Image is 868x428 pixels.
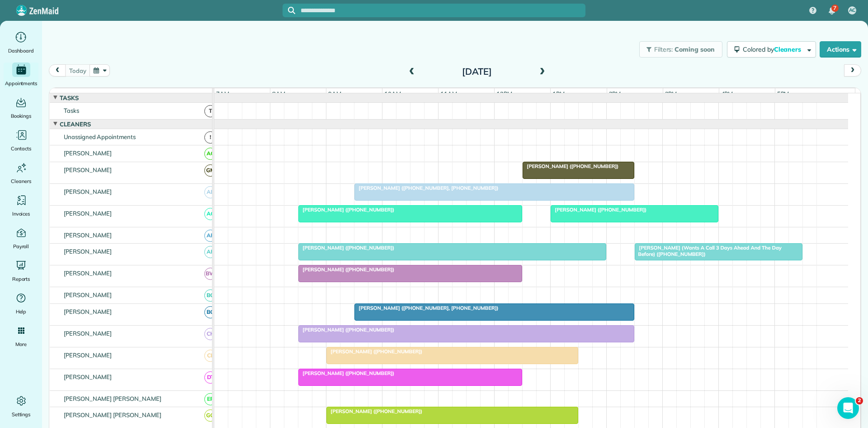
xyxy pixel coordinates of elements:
span: [PERSON_NAME] [62,373,114,380]
span: [PERSON_NAME] [62,248,114,255]
span: Tasks [58,94,80,101]
span: 4pm [719,90,735,97]
span: GG [204,409,217,422]
a: Contacts [4,128,38,153]
a: Dashboard [4,30,38,55]
span: [PERSON_NAME] ([PHONE_NUMBER], [PHONE_NUMBER]) [354,185,499,191]
span: 5pm [775,90,791,97]
span: [PERSON_NAME] ([PHONE_NUMBER]) [298,266,395,273]
h2: [DATE] [420,67,533,77]
span: GM [204,164,217,177]
span: CH [204,328,217,340]
span: AC [849,7,856,14]
span: 8am [270,90,287,97]
span: [PERSON_NAME] [62,166,114,173]
svg: Focus search [288,7,295,14]
span: [PERSON_NAME] [62,330,114,337]
span: ! [204,131,217,144]
span: Filters: [654,45,673,53]
a: Bookings [4,95,38,120]
span: [PERSON_NAME] [62,291,114,298]
span: 1pm [551,90,566,97]
div: 7 unread notifications [822,1,841,21]
button: Colored byCleaners [727,41,816,58]
span: 12pm [495,90,514,97]
span: Colored by [743,45,804,53]
a: Reports [4,258,38,284]
span: AC [204,148,217,160]
span: 3pm [663,90,679,97]
span: Help [16,307,27,316]
span: 10am [382,90,403,97]
span: T [204,105,217,117]
span: [PERSON_NAME] [62,210,114,217]
span: BG [204,306,217,318]
a: Appointments [4,63,38,88]
span: Cleaners [774,45,803,53]
span: AF [204,230,217,242]
a: Invoices [4,193,38,218]
span: Coming soon [675,45,715,53]
span: [PERSON_NAME] ([PHONE_NUMBER]) [550,207,647,213]
a: Settings [4,394,38,419]
span: CL [204,350,217,362]
span: EP [204,393,217,405]
span: Contacts [11,144,31,153]
span: AC [204,208,217,220]
span: [PERSON_NAME] [62,149,114,157]
span: AF [204,246,217,258]
span: [PERSON_NAME] ([PHONE_NUMBER]) [298,207,395,213]
span: 7am [214,90,231,97]
span: More [15,340,27,349]
span: Invoices [12,209,30,218]
span: [PERSON_NAME] ([PHONE_NUMBER]) [298,370,395,376]
span: AB [204,186,217,198]
span: Reports [12,274,30,284]
span: Payroll [13,242,29,251]
a: Payroll [4,226,38,251]
span: [PERSON_NAME] [62,188,114,195]
button: prev [49,64,66,77]
span: DT [204,371,217,384]
button: Actions [820,41,861,58]
span: [PERSON_NAME] [PERSON_NAME] [62,395,163,402]
span: 2pm [607,90,623,97]
span: 2 [856,397,863,404]
button: today [65,64,90,77]
button: Focus search [283,7,295,14]
span: Cleaners [58,120,93,128]
span: Settings [12,410,31,419]
span: [PERSON_NAME] ([PHONE_NUMBER]) [326,348,423,355]
span: [PERSON_NAME] [62,308,114,315]
span: [PERSON_NAME] ([PHONE_NUMBER]) [326,408,423,414]
span: [PERSON_NAME] [62,351,114,359]
span: Dashboard [8,46,34,55]
span: 9am [326,90,343,97]
span: BW [204,268,217,280]
span: BC [204,289,217,302]
span: [PERSON_NAME] ([PHONE_NUMBER], [PHONE_NUMBER]) [354,305,499,311]
span: Unassigned Appointments [62,133,137,140]
span: Appointments [5,79,38,88]
span: 11am [439,90,459,97]
span: [PERSON_NAME] [62,269,114,277]
span: [PERSON_NAME] ([PHONE_NUMBER]) [298,245,395,251]
span: [PERSON_NAME] ([PHONE_NUMBER]) [298,327,395,333]
span: Cleaners [11,177,31,186]
span: Tasks [62,107,81,114]
span: Bookings [11,111,32,120]
a: Cleaners [4,160,38,186]
span: [PERSON_NAME] (Wants A Call 3 Days Ahead And The Day Before) ([PHONE_NUMBER]) [634,245,781,257]
span: [PERSON_NAME] [PERSON_NAME] [62,411,163,418]
span: 7 [833,5,836,12]
iframe: Intercom live chat [837,397,859,419]
span: [PERSON_NAME] [62,231,114,239]
button: next [844,64,861,77]
a: Help [4,291,38,316]
span: [PERSON_NAME] ([PHONE_NUMBER]) [522,163,619,169]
